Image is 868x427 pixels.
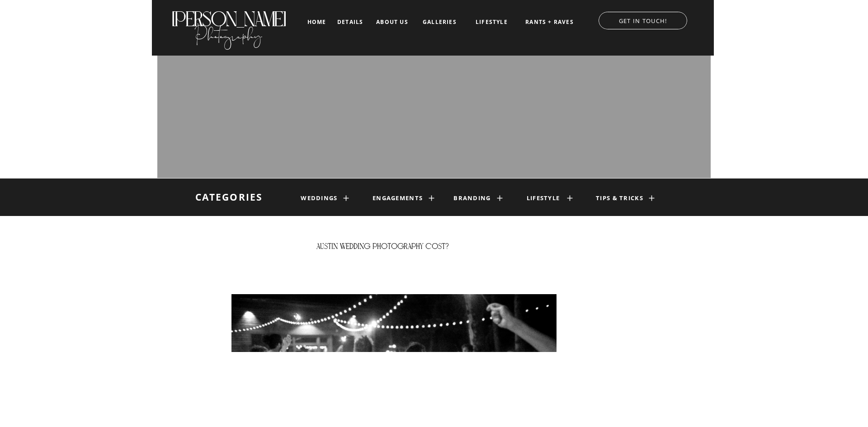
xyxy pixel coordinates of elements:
[170,18,287,47] a: Photography
[592,195,647,202] a: TIPS & TRICKS
[249,240,516,291] h1: Austin Wedding Photography Cost?
[524,19,575,25] a: RANTS + RAVES
[453,195,491,202] a: branding
[421,19,458,25] a: galleries
[522,195,564,202] a: lifestyle
[590,15,696,24] a: GET IN TOUCH!
[373,195,419,202] a: engagements
[170,7,287,22] a: [PERSON_NAME]
[337,19,363,24] a: details
[189,192,269,203] h1: categories
[373,19,411,25] a: about us
[306,19,327,25] a: home
[300,195,338,202] a: weddings
[469,19,514,25] a: LIFESTYLE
